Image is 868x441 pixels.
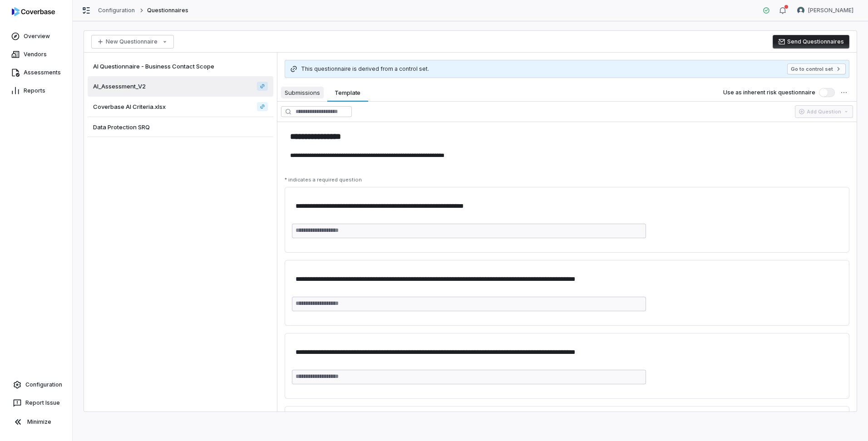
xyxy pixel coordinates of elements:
a: AI_Assessment_V2 [257,82,268,91]
a: Coverbase AI Criteria.xlsx [88,97,273,117]
a: AI Questionnaire - Business Contact Scope [88,56,273,76]
span: Submissions [281,87,324,98]
a: Assessments [2,64,70,81]
label: Use as inherent risk questionnaire [723,89,815,96]
a: Configuration [4,377,69,393]
button: Go to control set [787,64,846,74]
span: Data Protection SRQ [93,123,150,131]
span: AI Questionnaire - Business Contact Scope [93,62,214,70]
span: Questionnaires [147,7,189,14]
a: Reports [2,83,70,99]
span: AI_Assessment_V2 [93,82,146,90]
a: AI_Assessment_V2 [88,76,273,97]
button: Send Questionnaires [773,35,849,49]
button: More actions [836,84,852,101]
button: New Questionnaire [91,35,174,49]
a: Configuration [98,7,135,14]
span: Template [331,87,364,98]
button: Report Issue [4,395,69,411]
span: This questionnaire is derived from a control set. [301,65,429,73]
img: logo-D7KZi-bG.svg [12,7,55,16]
button: Minimize [4,413,69,431]
button: Nic Weilbacher avatar[PERSON_NAME] [792,4,859,17]
a: Overview [2,28,70,44]
span: [PERSON_NAME] [808,7,853,14]
a: Data Protection SRQ [88,117,273,137]
a: Vendors [2,46,70,63]
a: Coverbase AI Criteria.xlsx [257,102,268,111]
span: Coverbase AI Criteria.xlsx [93,103,166,111]
img: Nic Weilbacher avatar [797,7,804,14]
p: * indicates a required question [285,176,362,183]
